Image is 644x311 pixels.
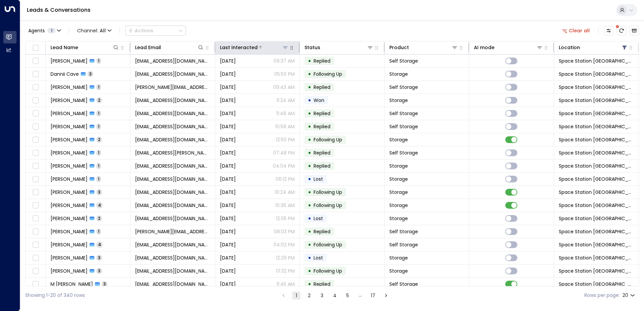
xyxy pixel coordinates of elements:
[559,241,634,248] span: Space Station Doncaster
[135,136,210,143] span: sarahkatykenna@gmail.com
[25,26,63,35] button: Agents1
[559,43,580,51] div: Location
[96,84,101,90] span: 1
[279,291,390,300] nav: pagination navigation
[308,239,311,250] div: •
[135,43,204,51] div: Lead Email
[31,70,40,78] span: Toggle select row
[135,281,210,287] span: bigmark1975@gmail.com
[277,97,295,104] p: 11:24 AM
[135,110,210,117] span: beckyackroyd92@gmail.com
[314,202,342,209] span: Following Up
[220,163,236,169] span: Jul 07, 2025
[389,215,408,222] span: Storage
[220,241,236,248] span: Jun 04, 2025
[308,68,311,80] div: •
[584,292,620,299] label: Rows per page:
[135,228,210,235] span: lewis.ford89@gmail.com
[135,268,210,274] span: jbpsn92@gmail.com
[96,268,102,274] span: 3
[314,241,342,248] span: Following Up
[135,241,210,248] span: sallydonnelly2@gmail.com
[314,110,330,117] span: Replied
[277,281,295,287] p: 11:45 AM
[308,278,311,290] div: •
[135,123,210,130] span: beckyackroyd92@gmail.com
[389,268,408,274] span: Storage
[220,97,236,104] span: Aug 05, 2025
[389,84,418,91] span: Self Storage
[51,176,88,182] span: Emma Neale
[51,71,79,77] span: Dannii Cave
[220,189,236,196] span: Jul 23, 2025
[314,163,330,169] span: Replied
[96,176,101,182] span: 1
[318,291,326,300] button: Go to page 3
[31,228,40,236] span: Toggle select row
[305,291,313,300] button: Go to page 2
[135,43,161,51] div: Lead Email
[31,162,40,170] span: Toggle select row
[220,202,236,209] span: Jun 22, 2025
[28,28,45,33] span: Agents
[314,84,330,91] span: Replied
[51,58,88,64] span: Rebecca Ackroyd
[51,136,88,143] span: Sarah Richardson
[308,186,311,198] div: •
[559,123,634,130] span: Space Station Doncaster
[314,97,324,104] span: Won
[389,110,418,117] span: Self Storage
[51,43,78,51] div: Lead Name
[308,81,311,93] div: •
[31,214,40,223] span: Toggle select row
[559,163,634,169] span: Space Station Doncaster
[389,136,408,143] span: Storage
[135,202,210,209] span: callumreid791@gmail.com
[125,26,186,36] button: Actions
[314,136,342,143] span: Following Up
[369,291,377,300] button: Go to page 17
[96,124,101,129] span: 1
[51,123,88,130] span: Rebecca Ackroyd
[51,268,88,274] span: Joshua Bailey
[474,43,494,51] div: AI mode
[220,110,236,117] span: May 13, 2025
[31,109,40,118] span: Toggle select row
[51,84,88,91] span: John Smith
[276,215,295,222] p: 12:05 PM
[308,134,311,145] div: •
[31,44,40,52] span: Toggle select all
[88,71,93,77] span: 3
[51,281,93,287] span: M Mcdonald
[220,58,236,64] span: May 20, 2025
[51,228,88,235] span: Lewis Ford
[314,123,330,130] span: Replied
[604,26,613,35] button: Customize
[31,188,40,197] span: Toggle select row
[135,254,210,261] span: chilcombe@duck.com
[135,71,210,77] span: danniicave98@gmail.com
[220,43,289,51] div: Last Interacted
[274,228,295,235] p: 08:03 PM
[51,163,88,169] span: Rebecca Ackroyd
[273,58,295,64] p: 09:37 AM
[314,58,330,64] span: Replied
[220,281,236,287] span: May 06, 2025
[275,202,295,209] p: 10:36 AM
[273,84,295,91] p: 09:43 AM
[96,137,102,142] span: 2
[135,163,210,169] span: beckyackroyd92@gmail.com
[220,84,236,91] span: Mar 28, 2025
[51,149,88,156] span: Chris Foord
[31,267,40,275] span: Toggle select row
[135,84,210,91] span: john@gmail.com
[308,252,311,264] div: •
[331,291,339,300] button: Go to page 4
[304,43,320,51] div: Status
[389,189,408,196] span: Storage
[314,149,330,156] span: Replied
[308,121,311,132] div: •
[31,136,40,144] span: Toggle select row
[389,241,418,248] span: Self Storage
[31,241,40,249] span: Toggle select row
